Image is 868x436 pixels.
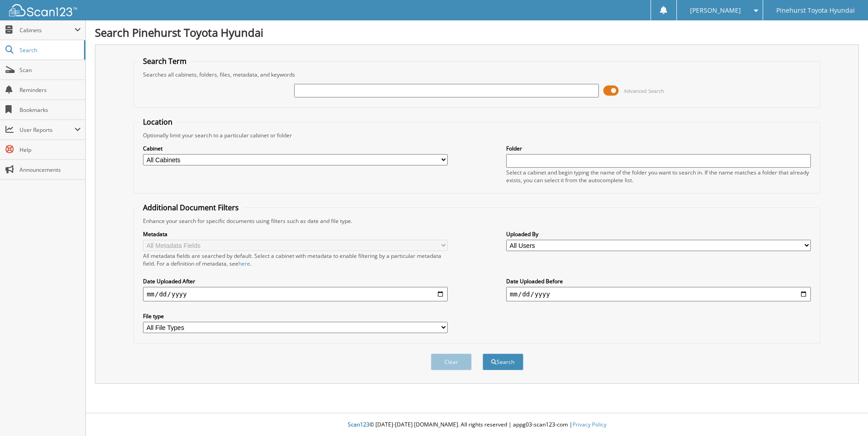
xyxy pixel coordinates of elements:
[20,86,81,94] span: Reminders
[138,217,815,225] div: Enhance your search for specific documents using filters such as date and file type.
[690,8,741,13] span: [PERSON_NAME]
[20,66,81,74] span: Scan
[143,230,448,238] label: Metadata
[138,71,815,78] div: Searches all cabinets, folders, files, metadata, and keywords
[506,230,811,238] label: Uploaded By
[86,414,868,436] div: © [DATE]-[DATE] [DOMAIN_NAME]. All rights reserved | appg03-scan123-com |
[20,146,81,154] span: Help
[20,46,79,54] span: Search
[143,145,448,152] label: Cabinet
[143,252,448,267] div: All metadata fields are searched by default. Select a cabinet with metadata to enable filtering b...
[506,277,811,285] label: Date Uploaded Before
[431,354,472,370] button: Clear
[9,4,77,16] img: scan123-logo-white.svg
[143,287,448,301] input: start
[506,169,811,184] div: Select a cabinet and begin typing the name of the folder you want to search in. If the name match...
[483,354,523,370] button: Search
[20,106,81,114] span: Bookmarks
[20,166,81,174] span: Announcements
[95,25,859,40] h1: Search Pinehurst Toyota Hyundai
[506,287,811,301] input: end
[572,421,607,428] a: Privacy Policy
[143,312,448,320] label: File type
[143,277,448,285] label: Date Uploaded After
[138,131,815,139] div: Optionally limit your search to a particular cabinet or folder
[776,8,855,13] span: Pinehurst Toyota Hyundai
[20,126,74,134] span: User Reports
[238,260,250,267] a: here
[20,26,74,34] span: Cabinets
[138,117,177,127] legend: Location
[624,87,664,94] span: Advanced Search
[823,392,868,436] iframe: Chat Widget
[138,56,191,66] legend: Search Term
[138,203,243,213] legend: Additional Document Filters
[506,145,811,152] label: Folder
[348,421,370,428] span: Scan123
